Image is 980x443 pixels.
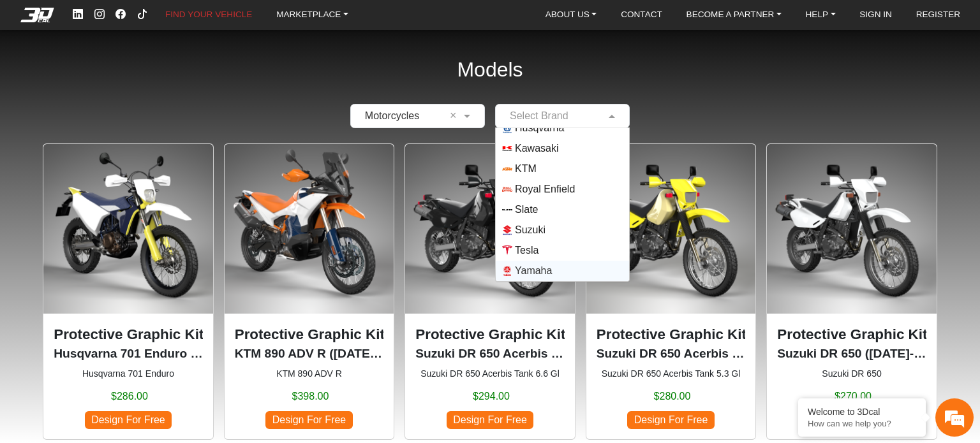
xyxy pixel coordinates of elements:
a: SIGN IN [854,6,897,24]
span: Royal Enfield [515,182,575,197]
p: KTM 890 ADV R (2023-2025) [235,345,384,363]
small: KTM 890 ADV R [235,367,384,381]
img: Slate [502,205,512,215]
span: Design For Free [447,411,533,428]
span: Slate [515,202,538,217]
small: Suzuki DR 650 Acerbis Tank 5.3 Gl [597,367,746,381]
img: Husqvarna [502,123,512,133]
p: Suzuki DR 650 Acerbis Tank 6.6 Gl (1996-2024) [415,345,565,363]
div: Husqvarna 701 Enduro [43,143,214,439]
small: Suzuki DR 650 Acerbis Tank 6.6 Gl [415,367,565,381]
p: How can we help you? [808,419,916,428]
div: Suzuki DR 650 Acerbis Tank 6.6 Gl [405,143,575,439]
a: REGISTER [911,6,966,24]
p: Protective Graphic Kit [415,324,565,345]
div: KTM 890 ADV R [224,143,395,439]
span: $270.00 [835,389,872,404]
a: ABOUT US [540,6,602,24]
img: Yamaha [502,266,512,276]
a: HELP [801,6,841,24]
span: KTM [515,161,537,177]
span: $294.00 [473,389,510,404]
a: FIND YOUR VEHICLE [160,6,257,24]
p: Protective Graphic Kit [777,324,926,345]
span: Clean Field [450,108,461,124]
span: Design For Free [85,411,172,428]
div: Suzuki DR 650 Acerbis Tank 5.3 Gl [586,143,757,439]
span: Conversation [6,353,85,362]
small: Husqvarna 701 Enduro [54,367,203,381]
img: 890 ADV R null2023-2025 [225,144,394,314]
div: Navigation go back [14,66,33,85]
p: Protective Graphic Kit [597,324,746,345]
p: Protective Graphic Kit [54,324,203,345]
span: Suzuki [515,222,546,238]
span: Tesla [515,243,538,258]
span: Design For Free [627,411,714,428]
img: Kawasaki [502,143,512,154]
span: Yamaha [515,263,552,279]
span: $286.00 [111,389,148,404]
a: BECOME A PARTNER [681,6,787,24]
div: Articles [164,331,243,370]
img: DR 650Acerbis Tank 5.3 Gl1996-2024 [586,144,756,314]
p: Suzuki DR 650 Acerbis Tank 5.3 Gl (1996-2024) [597,345,746,363]
div: FAQs [85,331,165,370]
h2: Models [457,41,523,99]
span: Husqvarna [515,120,564,136]
div: Suzuki DR 650 [766,143,937,439]
div: Chat with us now [85,67,234,84]
textarea: Type your message and hit 'Enter' [6,286,243,331]
img: Royal Enfield [502,184,512,194]
img: Suzuki [502,225,512,235]
p: Protective Graphic Kit [235,324,384,345]
div: Minimize live chat window [209,6,240,37]
img: Tesla [502,245,512,256]
p: Husqvarna 701 Enduro (2016-2024) [54,345,203,363]
img: DR 6501996-2024 [767,144,937,314]
div: Welcome to 3Dcal [808,407,916,417]
span: $398.00 [292,389,329,404]
a: CONTACT [616,6,667,24]
span: Design For Free [265,411,352,428]
ng-dropdown-panel: Options List [495,127,630,282]
p: Suzuki DR 650 (1996-2024) [777,345,926,363]
small: Suzuki DR 650 [777,367,926,381]
span: $280.00 [654,389,691,404]
a: MARKETPLACE [271,6,353,24]
img: 701 Enduronull2016-2024 [43,144,213,314]
img: KTM [502,164,512,174]
span: Kawasaki [515,141,558,156]
img: DR 650Acerbis Tank 6.6 Gl1996-2024 [405,144,575,314]
span: We're online! [74,127,176,248]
